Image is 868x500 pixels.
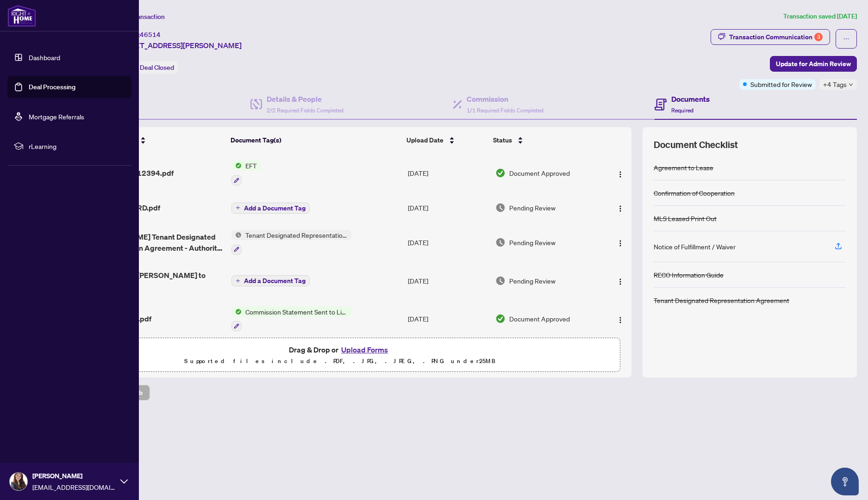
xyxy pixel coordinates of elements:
[267,93,343,105] h4: Details & People
[406,135,443,145] span: Upload Date
[654,188,735,198] div: Confirmation of Cooperation
[617,240,624,247] img: Logo
[823,79,847,90] span: +4 Tags
[613,235,628,250] button: Logo
[671,107,693,114] span: Required
[29,83,75,91] a: Deal Processing
[493,135,512,145] span: Status
[403,127,490,153] th: Upload Date
[617,316,624,324] img: Logo
[509,237,556,247] span: Pending Review
[654,138,738,151] span: Document Checklist
[495,314,506,324] img: Document Status
[467,107,543,114] span: 1/1 Required Fields Completed
[654,162,713,173] div: Agreement to Lease
[242,307,351,317] span: Commission Statement Sent to Listing Brokerage
[29,141,125,151] span: rLearning
[60,338,620,372] span: Drag & Drop orUpload FormsSupported files include .PDF, .JPG, .JPEG, .PNG under25MB
[115,40,242,51] span: [STREET_ADDRESS][PERSON_NAME]
[711,29,830,45] button: Transaction Communication3
[509,276,556,286] span: Pending Review
[495,237,506,247] img: Document Status
[849,82,853,87] span: down
[404,299,492,339] td: [DATE]
[227,127,403,153] th: Document Tag(s)
[831,468,859,495] button: Open asap
[617,205,624,212] img: Logo
[231,307,242,317] img: Status Icon
[87,127,227,153] th: (14) File Name
[770,56,857,72] button: Update for Admin Review
[814,33,823,41] div: 3
[654,270,724,280] div: RECO Information Guide
[613,200,628,215] button: Logo
[267,107,343,114] span: 2/2 Required Fields Completed
[32,482,116,492] span: [EMAIL_ADDRESS][DOMAIN_NAME]
[404,153,492,193] td: [DATE]
[140,63,174,72] span: Deal Closed
[338,344,391,356] button: Upload Forms
[671,93,710,105] h4: Documents
[244,278,306,284] span: Add a Document Tag
[115,12,165,21] span: View Transaction
[617,171,624,178] img: Logo
[7,5,36,27] img: logo
[231,160,242,171] img: Status Icon
[495,276,506,286] img: Document Status
[613,311,628,326] button: Logo
[242,160,261,171] span: EFT
[29,53,60,62] a: Dashboard
[231,307,351,332] button: Status IconCommission Statement Sent to Listing Brokerage
[750,79,812,89] span: Submitted for Review
[495,168,506,178] img: Document Status
[404,222,492,262] td: [DATE]
[29,112,84,121] a: Mortgage Referrals
[90,231,224,253] span: [PERSON_NAME] Tenant Designated Representation Agreement - Authority for Lease.pdf
[65,356,614,367] p: Supported files include .PDF, .JPG, .JPEG, .PNG under 25 MB
[242,230,351,240] span: Tenant Designated Representation Agreement
[236,278,240,283] span: plus
[404,262,492,299] td: [DATE]
[509,203,556,213] span: Pending Review
[90,270,224,292] span: 2512394 - Ts [PERSON_NAME] to review.pdf
[776,56,851,71] span: Update for Admin Review
[231,230,351,255] button: Status IconTenant Designated Representation Agreement
[495,203,506,213] img: Document Status
[467,93,543,105] h4: Commission
[140,31,161,39] span: 46514
[783,11,857,22] article: Transaction saved [DATE]
[613,273,628,288] button: Logo
[509,168,570,178] span: Document Approved
[843,36,849,42] span: ellipsis
[654,241,736,252] div: Notice of Fulfillment / Waiver
[231,275,310,287] button: Add a Document Tag
[236,205,240,210] span: plus
[10,473,27,490] img: Profile Icon
[654,295,789,305] div: Tenant Designated Representation Agreement
[654,213,717,223] div: MLS Leased Print Out
[613,166,628,180] button: Logo
[231,203,310,214] button: Add a Document Tag
[231,275,310,286] button: Add a Document Tag
[617,278,624,285] img: Logo
[729,30,823,44] div: Transaction Communication
[231,160,261,185] button: Status IconEFT
[115,61,178,74] div: Status:
[244,205,306,211] span: Add a Document Tag
[32,471,116,481] span: [PERSON_NAME]
[509,314,570,324] span: Document Approved
[489,127,598,153] th: Status
[231,230,242,240] img: Status Icon
[289,344,391,356] span: Drag & Drop or
[231,202,310,214] button: Add a Document Tag
[404,193,492,222] td: [DATE]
